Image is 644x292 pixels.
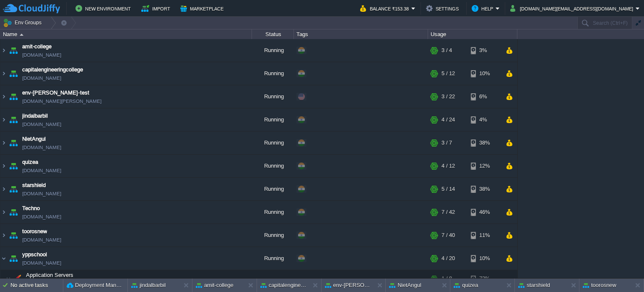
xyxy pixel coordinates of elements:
[252,39,294,62] div: Running
[471,85,498,108] div: 6%
[22,66,83,74] a: capitalengineeringcollege
[471,155,498,177] div: 12%
[583,281,616,289] button: toorosnew
[441,224,455,247] div: 7 / 40
[471,178,498,200] div: 38%
[360,3,411,13] button: Balance ₹153.38
[389,281,421,289] button: NietAngul
[454,281,478,289] button: quizea
[8,132,19,154] img: AMDAwAAAACH5BAEAAAAALAAAAAABAAEAAAICRAEAOw==
[22,143,61,152] a: [DOMAIN_NAME]
[1,29,252,39] div: Name
[22,120,61,129] a: [DOMAIN_NAME]
[472,3,496,13] button: Help
[22,51,61,59] a: [DOMAIN_NAME]
[22,166,61,175] a: [DOMAIN_NAME]
[3,17,44,29] button: Env Groups
[8,85,19,108] img: AMDAwAAAACH5BAEAAAAALAAAAAABAAEAAAICRAEAOw==
[294,29,428,39] div: Tags
[8,62,19,85] img: AMDAwAAAACH5BAEAAAAALAAAAAABAAEAAAICRAEAOw==
[252,178,294,200] div: Running
[252,62,294,85] div: Running
[11,270,23,287] img: AMDAwAAAACH5BAEAAAAALAAAAAABAAEAAAICRAEAOw==
[252,85,294,108] div: Running
[325,281,371,289] button: env-[PERSON_NAME]-test
[252,247,294,270] div: Running
[3,3,60,14] img: CloudJiffy
[441,201,455,224] div: 7 / 42
[471,39,498,62] div: 3%
[252,108,294,131] div: Running
[260,281,306,289] button: capitalengineeringcollege
[141,3,173,13] button: Import
[441,85,455,108] div: 3 / 22
[131,281,166,289] button: jindalbarbil
[441,155,455,177] div: 4 / 12
[22,97,101,105] a: [DOMAIN_NAME][PERSON_NAME]
[471,108,498,131] div: 4%
[22,250,47,259] a: yppschool
[22,181,46,189] a: starshield
[0,178,7,200] img: AMDAwAAAACH5BAEAAAAALAAAAAABAAEAAAICRAEAOw==
[471,247,498,270] div: 10%
[441,178,455,200] div: 5 / 14
[252,201,294,224] div: Running
[67,281,124,289] button: Deployment Manager
[22,213,61,221] a: [DOMAIN_NAME]
[441,247,455,270] div: 4 / 20
[510,3,636,13] button: [DOMAIN_NAME][EMAIL_ADDRESS][DOMAIN_NAME]
[22,227,47,236] a: toorosnew
[471,201,498,224] div: 46%
[428,29,517,39] div: Usage
[441,132,452,154] div: 3 / 7
[471,132,498,154] div: 38%
[0,85,7,108] img: AMDAwAAAACH5BAEAAAAALAAAAAABAAEAAAICRAEAOw==
[10,279,63,292] div: No active tasks
[252,132,294,154] div: Running
[441,62,455,85] div: 5 / 12
[252,224,294,247] div: Running
[8,155,19,177] img: AMDAwAAAACH5BAEAAAAALAAAAAABAAEAAAICRAEAOw==
[22,189,61,198] a: [DOMAIN_NAME]
[441,108,455,131] div: 4 / 24
[22,259,61,267] a: [DOMAIN_NAME]
[252,155,294,177] div: Running
[22,158,38,166] a: quizea
[22,204,40,213] a: Techno
[0,132,7,154] img: AMDAwAAAACH5BAEAAAAALAAAAAABAAEAAAICRAEAOw==
[22,135,46,143] a: NietAngul
[22,112,48,120] span: jindalbarbil
[0,39,7,62] img: AMDAwAAAACH5BAEAAAAALAAAAAABAAEAAAICRAEAOw==
[25,272,75,278] a: Application Servers
[426,3,461,13] button: Settings
[22,89,89,97] a: env-[PERSON_NAME]-test
[0,155,7,177] img: AMDAwAAAACH5BAEAAAAALAAAAAABAAEAAAICRAEAOw==
[180,3,226,13] button: Marketplace
[8,39,19,62] img: AMDAwAAAACH5BAEAAAAALAAAAAABAAEAAAICRAEAOw==
[0,62,7,85] img: AMDAwAAAACH5BAEAAAAALAAAAAABAAEAAAICRAEAOw==
[8,224,19,247] img: AMDAwAAAACH5BAEAAAAALAAAAAABAAEAAAICRAEAOw==
[196,281,234,289] button: amit-college
[0,108,7,131] img: AMDAwAAAACH5BAEAAAAALAAAAAABAAEAAAICRAEAOw==
[609,258,636,284] iframe: chat widget
[471,224,498,247] div: 11%
[471,270,498,287] div: 72%
[0,247,7,270] img: AMDAwAAAACH5BAEAAAAALAAAAAABAAEAAAICRAEAOw==
[518,281,550,289] button: starshield
[471,62,498,85] div: 10%
[20,34,23,36] img: AMDAwAAAACH5BAEAAAAALAAAAAABAAEAAAICRAEAOw==
[0,201,7,224] img: AMDAwAAAACH5BAEAAAAALAAAAAABAAEAAAICRAEAOw==
[441,39,452,62] div: 3 / 4
[22,236,61,244] a: [DOMAIN_NAME]
[8,178,19,200] img: AMDAwAAAACH5BAEAAAAALAAAAAABAAEAAAICRAEAOw==
[0,224,7,247] img: AMDAwAAAACH5BAEAAAAALAAAAAABAAEAAAICRAEAOw==
[6,270,11,287] img: AMDAwAAAACH5BAEAAAAALAAAAAABAAEAAAICRAEAOw==
[22,42,52,51] a: amit-college
[252,29,293,39] div: Status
